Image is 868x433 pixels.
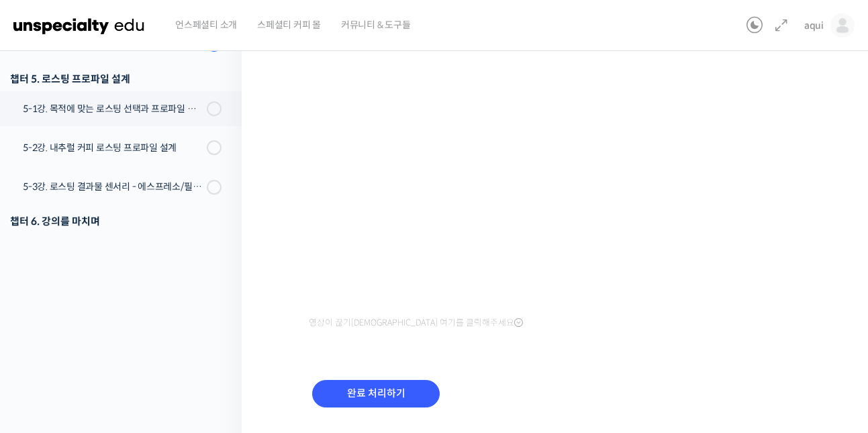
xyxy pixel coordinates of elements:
span: 홈 [42,342,50,352]
input: 완료 처리하기 [312,380,440,407]
div: 5-1강. 목적에 맞는 로스팅 선택과 프로파일 설계 [23,101,203,116]
span: aqui [804,19,824,32]
div: 5-2강. 내추럴 커피 로스팅 프로파일 설계 [23,140,203,155]
a: 대화 [89,322,173,355]
div: 챕터 6. 강의를 마치며 [10,212,222,230]
a: 설정 [173,322,258,355]
span: 대화 [123,342,139,353]
a: 홈 [4,322,89,355]
div: 챕터 5. 로스팅 프로파일 설계 [10,70,222,88]
div: 5-3강. 로스팅 결과물 센서리 - 에스프레소/필터 커피 [23,179,203,194]
span: 설정 [207,342,224,352]
span: 영상이 끊기[DEMOGRAPHIC_DATA] 여기를 클릭해주세요 [309,318,523,328]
